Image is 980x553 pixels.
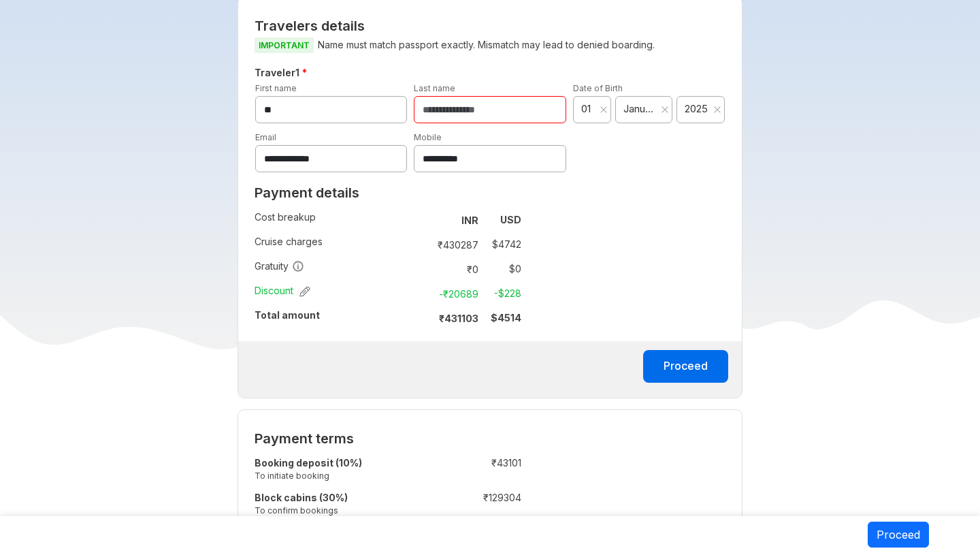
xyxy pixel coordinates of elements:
td: Cruise charges [255,232,421,257]
span: IMPORTANT [255,37,314,53]
h2: Payment terms [255,430,521,447]
p: Name must match passport exactly. Mismatch may lead to denied boarding. [255,37,726,54]
td: -₹ 20689 [427,284,484,303]
td: : [421,232,427,257]
td: ₹ 0 [427,259,484,279]
h5: Traveler 1 [252,65,729,81]
span: 01 [581,102,596,116]
small: To initiate booking [255,470,434,481]
td: : [421,306,427,330]
td: $ 0 [484,259,521,279]
svg: close [713,106,721,114]
label: Email [255,132,276,142]
td: : [434,488,440,523]
strong: INR [461,215,478,226]
strong: ₹ 431103 [439,313,478,324]
button: Proceed [868,522,929,548]
button: Clear [713,103,721,116]
strong: $ 4514 [491,312,521,323]
h2: Travelers details [255,18,726,34]
td: ₹ 129304 [440,488,521,523]
small: To confirm bookings [255,505,434,516]
td: : [421,257,427,281]
label: Date of Birth [573,83,623,93]
td: : [421,208,427,232]
span: Discount [255,284,310,298]
td: : [421,281,427,306]
span: 2025 [685,102,709,116]
svg: close [661,106,669,114]
button: Proceed [643,350,728,383]
button: Clear [600,103,608,116]
svg: close [600,106,608,114]
strong: Block cabins (30%) [255,492,348,503]
label: First name [255,83,297,93]
td: : [434,454,440,488]
strong: Booking deposit (10%) [255,457,362,469]
strong: Total amount [255,309,320,321]
span: January [623,102,655,116]
label: Last name [414,83,455,93]
td: $ 4742 [484,235,521,254]
td: ₹ 430287 [427,235,484,254]
h2: Payment details [255,185,521,201]
td: ₹ 43101 [440,454,521,488]
span: Gratuity [255,259,304,273]
label: Mobile [414,132,442,142]
td: -$ 228 [484,284,521,303]
td: Cost breakup [255,208,421,232]
strong: USD [500,214,521,225]
button: Clear [661,103,669,116]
